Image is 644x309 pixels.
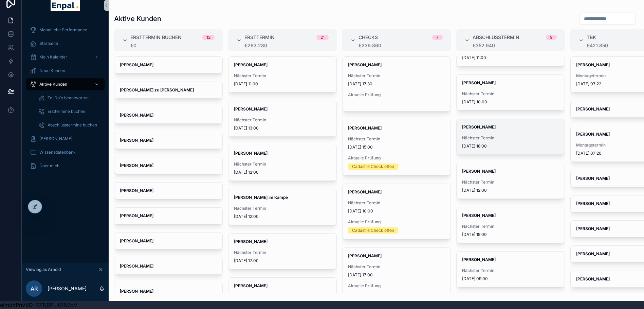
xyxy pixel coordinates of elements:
div: Cadastre Check offen [352,164,394,170]
span: Aktuelle Prüfung [348,92,445,98]
span: [DATE] 11:00 [462,55,559,61]
div: 21 [320,35,325,40]
span: [DATE] 17:00 [348,272,445,278]
strong: [PERSON_NAME] [462,257,496,262]
div: 12 [206,35,210,40]
strong: [PERSON_NAME] [348,253,382,258]
span: AR [31,285,38,293]
span: Viewing as Arnold [26,267,61,272]
a: Über mich [26,160,105,172]
span: Nächster Termin [348,136,445,142]
strong: [PERSON_NAME] [120,188,153,193]
span: Monatliche Performance [39,27,87,33]
div: scrollable content [22,19,109,181]
a: Ersttermine buchen [34,105,105,118]
a: [PERSON_NAME]Nächster Termin[DATE] 17:00Aktuelle Prüfung-- [342,247,451,303]
span: Ersttermin [244,34,275,41]
a: [PERSON_NAME]Nächster Termin[DATE] 15:00Aktuelle PrüfungCadastre Check offen [342,120,451,175]
strong: [PERSON_NAME] [348,189,382,194]
a: [PERSON_NAME]Nächster Termin[DATE] 19:00 [456,207,565,243]
span: TBK [587,34,596,41]
strong: [PERSON_NAME] [234,283,268,288]
span: Aktive Kunden [39,82,67,87]
a: [PERSON_NAME]Nächster Termin[DATE] 17:00 [228,233,337,269]
strong: [PERSON_NAME] [348,125,382,131]
span: Abschlusstermine buchen [48,122,97,128]
div: 7 [436,35,439,40]
p: [PERSON_NAME] [48,285,87,292]
span: -- [348,291,352,297]
span: [PERSON_NAME] [39,136,72,141]
strong: [PERSON_NAME] [576,62,610,67]
a: [PERSON_NAME]Nächster Termin[DATE] 10:00 [456,74,565,110]
span: Nächster Termin [234,206,331,211]
a: [PERSON_NAME] [114,56,223,73]
strong: [PERSON_NAME] [576,226,610,231]
span: Ersttermin buchen [130,34,182,41]
span: [DATE] 10:00 [462,99,559,105]
span: [DATE] 18:00 [462,143,559,149]
strong: [PERSON_NAME] [120,289,153,294]
a: [PERSON_NAME] [114,132,223,149]
strong: [PERSON_NAME] [120,238,153,243]
a: Monatliche Performance [26,24,105,36]
span: Nächster Termin [462,268,559,273]
strong: [PERSON_NAME] [234,62,268,67]
strong: [PERSON_NAME] zu [PERSON_NAME] [120,87,194,92]
span: Nächster Termin [234,73,331,79]
a: [PERSON_NAME] zu [PERSON_NAME] [114,82,223,99]
a: Startseite [26,37,105,50]
span: Abschlusstermin [473,34,519,41]
a: [PERSON_NAME]Nächster Termin[DATE] 18:00 [456,119,565,155]
a: [PERSON_NAME] [114,283,223,300]
a: To-Do's beantworten [34,92,105,104]
a: Aktive Kunden [26,78,105,90]
strong: [PERSON_NAME] [462,124,496,130]
span: Wissensdatenbank [39,150,76,155]
a: [PERSON_NAME] [114,107,223,124]
span: [DATE] 12:00 [234,170,331,175]
a: [PERSON_NAME]Nächster Termin[DATE] 17:30Aktuelle Prüfung-- [342,56,451,111]
span: Nächster Termin [348,264,445,270]
a: [PERSON_NAME] [26,133,105,145]
span: Nächster Termin [462,224,559,229]
span: Ersttermine buchen [48,109,85,114]
a: [PERSON_NAME]Nächster Termin[DATE] 12:00 [228,145,337,181]
span: [DATE] 12:00 [234,214,331,219]
a: [PERSON_NAME] [114,157,223,174]
div: €239.860 [358,43,443,48]
span: Nächster Termin [234,161,331,167]
strong: [PERSON_NAME] [120,213,153,218]
span: Neue Kunden [39,68,65,73]
div: Cadastre Check offen [352,227,394,234]
strong: [PERSON_NAME] [576,106,610,111]
strong: [PERSON_NAME] [462,80,496,85]
a: [PERSON_NAME] [114,258,223,275]
strong: [PERSON_NAME] [462,169,496,174]
span: Aktuelle Prüfung [348,219,445,225]
a: Mein Kalender [26,51,105,63]
strong: [PERSON_NAME] im Kampe [234,195,288,200]
span: [DATE] 15:00 [348,144,445,150]
strong: [PERSON_NAME] [120,163,153,168]
span: Aktuelle Prüfung [348,155,445,161]
span: [DATE] 12:00 [462,188,559,193]
a: Wissensdatenbank [26,146,105,158]
a: Neue Kunden [26,65,105,77]
strong: [PERSON_NAME] [120,138,153,143]
strong: [PERSON_NAME] [576,201,610,206]
strong: [PERSON_NAME] [576,251,610,256]
strong: [PERSON_NAME] [462,213,496,218]
span: [DATE] 17:00 [234,258,331,263]
div: €263.280 [244,43,329,48]
strong: [PERSON_NAME] [120,263,153,269]
span: [DATE] 11:00 [234,81,331,87]
a: [PERSON_NAME]Nächster Termin[DATE] 12:00 [456,163,565,199]
span: Nächster Termin [348,73,445,79]
a: [PERSON_NAME]Nächster Termin[DATE] 11:00 [228,56,337,92]
strong: [PERSON_NAME] [234,106,268,111]
a: [PERSON_NAME]Nächster Termin[DATE] 10:00Aktuelle PrüfungCadastre Check offen [342,184,451,239]
span: Checks [358,34,378,41]
a: [PERSON_NAME] [114,233,223,250]
div: 9 [550,35,553,40]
